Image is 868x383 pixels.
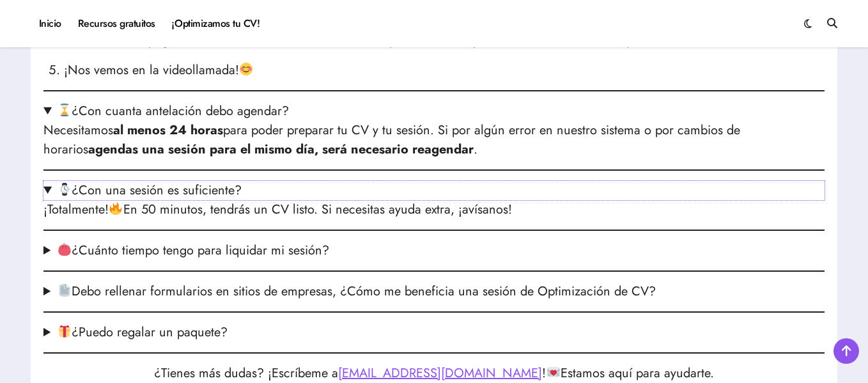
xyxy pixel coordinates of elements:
[43,181,825,200] summary: ¿Con una sesión es suficiente?
[88,140,474,159] strong: agendas una sesión para el mismo día, será necesario reagendar
[58,104,71,116] img: ⌛
[64,61,825,80] li: ¡Nos vemos en la videollamada!
[338,364,542,382] a: [EMAIL_ADDRESS][DOMAIN_NAME]
[547,366,560,379] img: 💌
[58,183,71,196] img: ⌚
[43,241,825,260] summary: ¿Cuánto tiempo tengo para liquidar mi sesión?
[240,63,252,75] img: 😊
[43,282,825,301] summary: Debo rellenar formularios en sitios de empresas, ¿Cómo me beneficia una sesión de Optimización de...
[109,202,122,215] img: 🔥
[43,364,825,383] p: ¿Tienes más dudas? ¡Escríbeme a ! Estamos aquí para ayudarte.
[43,121,825,159] p: Necesitamos para poder preparar tu CV y tu sesión. Si por algún error en nuestro sistema o por ca...
[164,6,268,41] a: ¡Optimizamos tu CV!
[58,243,71,256] img: 👛
[70,6,164,41] a: Recursos gratuitos
[43,102,825,121] summary: ¿Con cuanta antelación debo agendar?
[58,284,71,297] img: 📄
[113,121,223,139] strong: al menos 24 horas
[43,323,825,342] summary: ¿Puedo regalar un paquete?
[31,6,70,41] a: Inicio
[58,325,71,338] img: 🎁
[43,200,825,219] p: ¡Totalmente! En 50 minutos, tendrás un CV listo. Si necesitas ayuda extra, ¡avísanos!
